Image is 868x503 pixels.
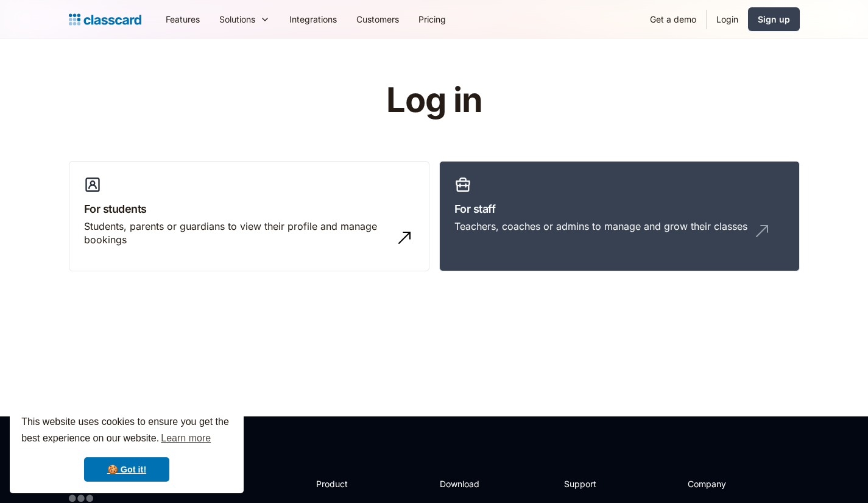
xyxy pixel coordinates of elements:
[219,13,255,26] div: Solutions
[454,201,785,217] h3: For staff
[159,429,213,448] a: learn more about cookies
[454,219,747,233] div: Teachers, coaches or admins to manage and grow their classes
[347,5,409,33] a: Customers
[409,5,456,33] a: Pricing
[316,477,381,490] h2: Product
[280,5,347,33] a: Integrations
[439,161,800,272] a: For staffTeachers, coaches or admins to manage and grow their classes
[84,457,169,482] a: dismiss cookie message
[84,219,390,247] div: Students, parents or guardians to view their profile and manage bookings
[758,13,790,26] div: Sign up
[156,5,210,33] a: Features
[640,5,706,33] a: Get a demo
[564,477,613,490] h2: Support
[10,403,244,493] div: cookieconsent
[440,477,490,490] h2: Download
[69,161,429,272] a: For studentsStudents, parents or guardians to view their profile and manage bookings
[210,5,280,33] div: Solutions
[688,477,769,490] h2: Company
[241,82,627,120] h1: Log in
[69,11,141,28] a: home
[707,5,748,33] a: Login
[748,7,800,31] a: Sign up
[21,415,232,448] span: This website uses cookies to ensure you get the best experience on our website.
[84,201,414,217] h3: For students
